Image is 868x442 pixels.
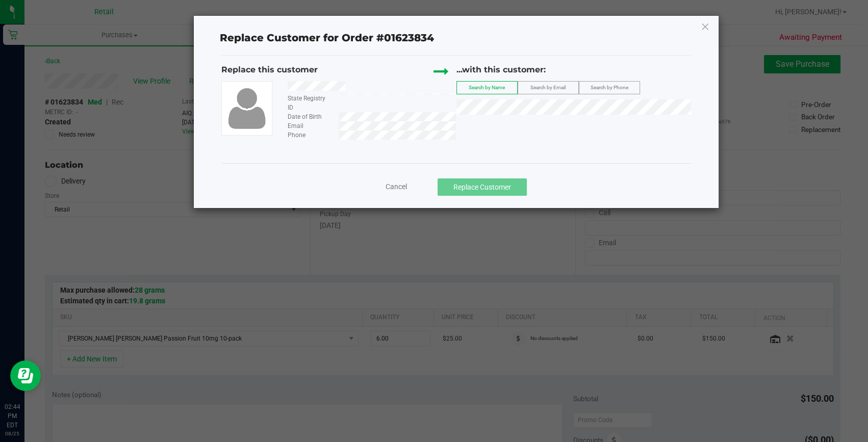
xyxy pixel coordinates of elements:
[280,112,339,121] div: Date of Birth
[469,85,505,90] span: Search by Name
[10,360,41,391] iframe: Resource center
[221,65,318,74] span: Replace this customer
[224,86,270,131] img: user-icon.png
[591,85,628,90] span: Search by Phone
[280,121,339,131] div: Email
[386,183,407,191] span: Cancel
[456,65,546,74] span: ...with this customer:
[438,178,527,196] button: Replace Customer
[214,30,440,47] span: Replace Customer for Order #01623834
[280,131,339,140] div: Phone
[280,94,339,112] div: State Registry ID
[530,85,566,90] span: Search by Email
